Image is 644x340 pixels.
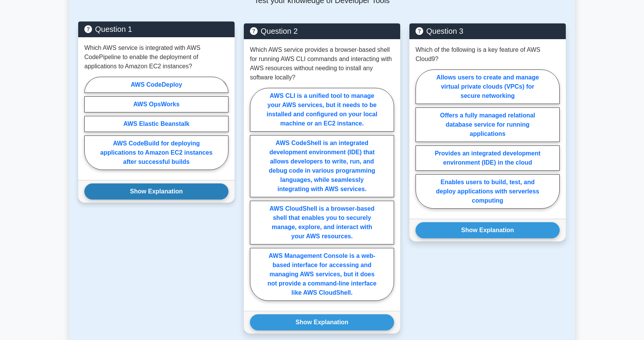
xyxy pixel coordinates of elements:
[250,26,394,36] h5: Question 2
[416,145,560,171] label: Provides an integrated development environment (IDE) in the cloud
[84,116,228,132] label: AWS Elastic Beanstalk
[84,77,228,93] label: AWS CodeDeploy
[84,183,228,200] button: Show Explanation
[416,45,560,64] p: Which of the following is a key feature of AWS Cloud9?
[416,107,560,142] label: Offers a fully managed relational database service for running applications
[250,135,394,197] label: AWS CodeShell is an integrated development environment (IDE) that allows developers to write, run...
[84,135,228,170] label: AWS CodeBuild for deploying applications to Amazon EC2 instances after successful builds
[84,43,228,71] p: Which AWS service is integrated with AWS CodePipeline to enable the deployment of applications to...
[416,26,560,36] h5: Question 3
[84,25,228,34] h5: Question 1
[250,88,394,132] label: AWS CLI is a unified tool to manage your AWS services, but it needs to be installed and configure...
[416,222,560,238] button: Show Explanation
[250,314,394,330] button: Show Explanation
[250,248,394,301] label: AWS Management Console is a web-based interface for accessing and managing AWS services, but it d...
[84,96,228,112] label: AWS OpsWorks
[416,174,560,209] label: Enables users to build, test, and deploy applications with serverless computing
[250,45,394,82] p: Which AWS service provides a browser-based shell for running AWS CLI commands and interacting wit...
[416,69,560,104] label: Allows users to create and manage virtual private clouds (VPCs) for secure networking
[250,201,394,244] label: AWS CloudShell is a browser-based shell that enables you to securely manage, explore, and interac...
